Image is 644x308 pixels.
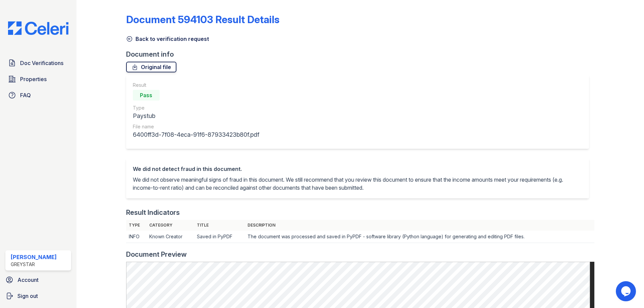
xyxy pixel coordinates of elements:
td: INFO [126,231,147,243]
a: Doc Verifications [5,56,71,70]
th: Type [126,220,147,231]
a: Document 594103 Result Details [126,13,279,25]
div: Document Preview [126,250,187,259]
a: FAQ [5,88,71,102]
a: Back to verification request [126,35,209,43]
th: Description [245,220,594,231]
a: Properties [5,72,71,86]
a: Sign out [3,289,74,303]
iframe: chat widget [616,281,637,301]
p: We did not observe meaningful signs of fraud in this document. We still recommend that you review... [133,176,582,192]
img: CE_Logo_Blue-a8612792a0a2168367f1c8372b55b34899dd931a85d93a1a3d3e32e68fde9ad4.png [3,21,74,35]
div: We did not detect fraud in this document. [133,165,582,173]
div: Pass [133,90,160,101]
th: Category [147,220,194,231]
div: Paystub [133,111,259,121]
a: Account [3,273,74,287]
div: File name [133,123,259,130]
div: Greystar [11,261,57,268]
span: Doc Verifications [20,59,63,67]
span: Account [17,276,39,284]
div: Document info [126,50,594,59]
a: Original file [126,62,176,72]
span: Properties [20,75,47,83]
div: [PERSON_NAME] [11,253,57,261]
td: Saved in PyPDF [194,231,245,243]
span: Sign out [17,292,38,300]
div: Type [133,105,259,111]
td: Known Creator [147,231,194,243]
td: The document was processed and saved in PyPDF - software library (Python language) for generating... [245,231,594,243]
div: 6400ff3d-7f08-4eca-91f6-87933423b80f.pdf [133,130,259,139]
span: FAQ [20,91,31,99]
div: Result [133,82,259,88]
div: Result Indicators [126,208,180,217]
th: Title [194,220,245,231]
